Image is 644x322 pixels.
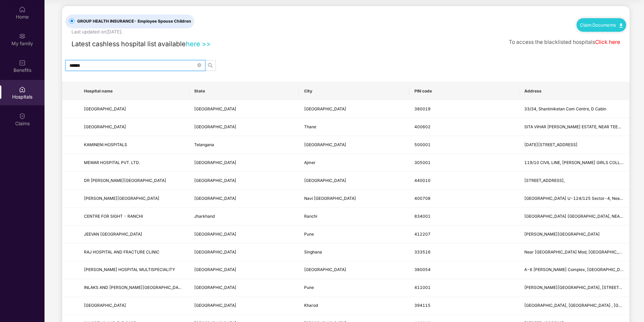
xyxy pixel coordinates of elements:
td: DR. JADHAV HOSPITAL [79,190,189,208]
span: [GEOGRAPHIC_DATA] [194,303,236,308]
td: KAMINENI HOSPITALS [79,136,189,154]
a: here >> [186,40,211,48]
span: Latest cashless hospital list available [71,40,186,48]
td: Navi Mumbai [299,190,409,208]
span: Jharkhand [194,214,215,219]
td: 218, Radha Niwas, North Bazar Road, [519,172,629,190]
td: Maharashtra [189,118,299,136]
span: Thane [304,124,316,129]
span: 333516 [414,249,431,254]
span: Ajmer [304,160,316,165]
span: [GEOGRAPHIC_DATA] [84,303,126,308]
span: [GEOGRAPHIC_DATA] [304,267,346,272]
img: svg+xml;base64,PHN2ZyBpZD0iSG9zcGl0YWxzIiB4bWxucz0iaHR0cDovL3d3dy53My5vcmcvMjAwMC9zdmciIHdpZHRoPS... [19,86,26,93]
td: 119/10 CIVIL LINE, OPP SAVITRI GIRLS COLLAGE [519,154,629,172]
td: RAJ HOSPITAL AND FRACTURE CLINIC [79,243,189,261]
span: 119/10 CIVIL LINE, [PERSON_NAME] GIRLS COLLAGE [524,160,628,165]
td: A-6 Venunad Complex, Drive In Road, Jay Ambenagar Road, Jai Ambe Nagar [519,261,629,279]
th: PIN code [409,82,519,100]
span: [GEOGRAPHIC_DATA] [304,106,346,111]
span: 834001 [414,214,431,219]
td: SAHYOGI HOSPITAL [79,118,189,136]
td: Row House U-124/125 Sector-4, Near Durga Mata Mandir [519,190,629,208]
td: Pune [299,279,409,297]
span: [GEOGRAPHIC_DATA] [194,285,236,290]
td: Ajmer [299,154,409,172]
td: UDIT HOSPITAL MULTISPECIALITY [79,261,189,279]
td: Ranchi [299,208,409,225]
span: RAJ HOSPITAL AND FRACTURE CLINIC [84,249,159,254]
td: Thane [299,118,409,136]
span: KAMINENI HOSPITALS [84,142,127,147]
span: 305001 [414,160,431,165]
span: 394115 [414,303,431,308]
td: Gujarat [189,100,299,118]
th: Hospital name [79,82,189,100]
td: Gujarat [189,297,299,315]
td: Near Narnaul Mod, Jhunjhunu [519,243,629,261]
span: 400708 [414,196,431,201]
td: Hyderabad [299,136,409,154]
span: 440010 [414,178,431,183]
img: svg+xml;base64,PHN2ZyBpZD0iSG9tZSIgeG1sbnM9Imh0dHA6Ly93d3cudzMub3JnLzIwMDAvc3ZnIiB3aWR0aD0iMjAiIG... [19,6,26,13]
td: Ahmedabad [299,100,409,118]
span: Navi [GEOGRAPHIC_DATA] [304,196,356,201]
span: [GEOGRAPHIC_DATA] [194,160,236,165]
td: Chacha Hotel Chokdi, Panoli Road , Near Public School [519,297,629,315]
td: JEEVAN RAKSHAK HOSPITAL [79,225,189,243]
span: search [205,63,215,68]
span: CENTRE FOR SIGHT - RANCHI [84,214,143,219]
a: Claim Documents [580,22,623,28]
span: [STREET_ADDRESS], [524,178,565,183]
span: - Employee Spouse Children [134,19,191,24]
span: [GEOGRAPHIC_DATA] [194,106,236,111]
td: PUSTAK BHAWAN COMPLEX OPP GOPAL COMPLEX, NEAR VENDOR MARKET KUTCHERY ROAD RANCHI G.P.O [519,208,629,225]
span: Hospital name [84,88,183,94]
div: Last updated on [DATE] . [71,28,123,36]
span: [GEOGRAPHIC_DATA] [194,232,236,237]
span: Kharod [304,303,318,308]
span: Address [524,88,624,94]
span: 412207 [414,232,431,237]
span: [PERSON_NAME][GEOGRAPHIC_DATA] [524,232,600,237]
span: [GEOGRAPHIC_DATA] [84,106,126,111]
span: INLAKS AND [PERSON_NAME][GEOGRAPHIC_DATA] [84,285,185,290]
span: Singhana [304,249,322,254]
a: Click here [595,39,620,45]
span: 400602 [414,124,431,129]
td: DR K G DESHPANDE MEMORIAL CENTRE [79,172,189,190]
span: [PERSON_NAME] HOSPITAL MULTISPECIALITY [84,267,175,272]
td: Pune [299,225,409,243]
td: Nagpur [299,172,409,190]
td: Rajasthan [189,243,299,261]
th: City [299,82,409,100]
span: 411001 [414,285,431,290]
td: Kharod [299,297,409,315]
td: Telangana [189,136,299,154]
td: 33/34, Shantiniketan Com Centre, D Cabin [519,100,629,118]
td: Jharkhand [189,208,299,225]
span: close-circle [197,62,201,69]
td: Khandve Nagar, Pune Nagar Road [519,225,629,243]
td: INLAKS AND BUDHRANI HOSPITAL [79,279,189,297]
span: 380054 [414,267,431,272]
span: GROUP HEALTH INSURANCE [75,18,194,25]
span: [DATE][STREET_ADDRESS] [524,142,578,147]
span: Pune [304,232,314,237]
td: Maharashtra [189,190,299,208]
span: 380019 [414,106,431,111]
img: svg+xml;base64,PHN2ZyBpZD0iQmVuZWZpdHMiIHhtbG5zPSJodHRwOi8vd3d3LnczLm9yZy8yMDAwL3N2ZyIgd2lkdGg9Ij... [19,59,26,66]
span: [GEOGRAPHIC_DATA] [194,178,236,183]
td: Maharashtra [189,279,299,297]
td: SITA VIHAR DAMANI ESTATE, NEAR TEEN HATH NAKA, LBS MARG [519,118,629,136]
img: svg+xml;base64,PHN2ZyB4bWxucz0iaHR0cDovL3d3dy53My5vcmcvMjAwMC9zdmciIHdpZHRoPSIxMC40IiBoZWlnaHQ9Ij... [619,23,623,28]
td: Singhana [299,243,409,261]
span: 33/34, Shantiniketan Com Centre, D Cabin [524,106,606,111]
td: Ahmedabad [299,261,409,279]
span: Pune [304,285,314,290]
img: svg+xml;base64,PHN2ZyBpZD0iQ2xhaW0iIHhtbG5zPSJodHRwOi8vd3d3LnczLm9yZy8yMDAwL3N2ZyIgd2lkdGg9IjIwIi... [19,113,26,119]
span: Near [GEOGRAPHIC_DATA] Mod, [GEOGRAPHIC_DATA] [524,249,631,254]
th: Address [519,82,629,100]
td: Maharashtra [189,225,299,243]
td: Maharashtra [189,172,299,190]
